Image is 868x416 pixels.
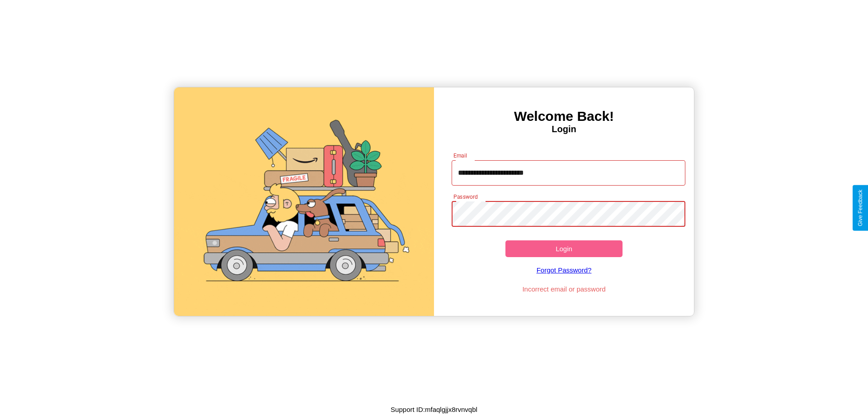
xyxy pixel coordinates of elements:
[505,240,623,257] button: Login
[434,109,694,124] h3: Welcome Back!
[434,124,694,134] h4: Login
[453,152,467,159] label: Email
[857,190,863,226] div: Give Feedback
[174,87,434,316] img: gif
[453,193,477,201] label: Password
[447,283,681,295] p: Incorrect email or password
[447,257,681,283] a: Forgot Password?
[391,403,477,416] p: Support ID: mfaqlgjjx8rvnvqbl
